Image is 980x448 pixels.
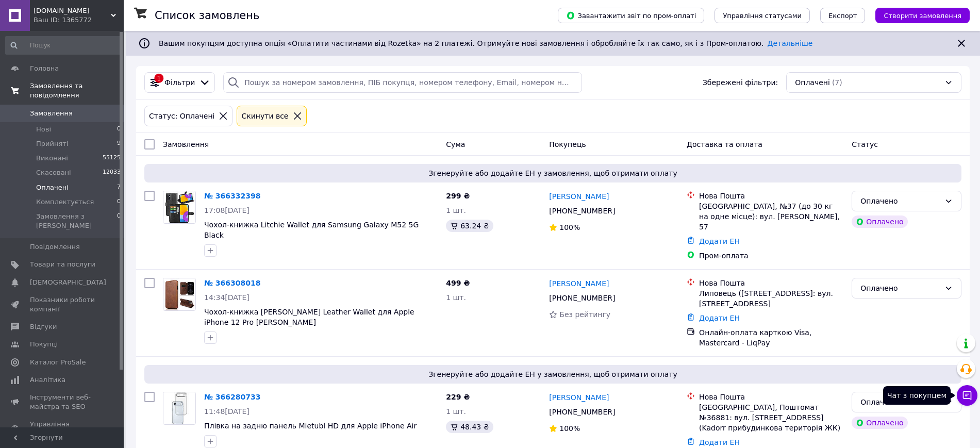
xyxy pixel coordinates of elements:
div: Оплачено [860,195,940,207]
button: Створити замовлення [875,8,970,23]
div: Нова Пошта [699,278,843,288]
a: Додати ЕН [699,314,740,322]
span: Замовлення [163,140,209,148]
span: Створити замовлення [884,12,961,20]
span: [PHONE_NUMBER] [549,294,615,302]
span: Замовлення та повідомлення [30,81,124,100]
span: Збережені фільтри: [703,77,778,88]
span: Покупець [549,140,586,148]
div: Нова Пошта [699,191,843,201]
button: Управління статусами [715,8,810,23]
span: Аналітика [30,375,65,385]
a: № 366308018 [204,279,260,287]
div: Ваш ID: 1365772 [34,15,124,25]
span: [PHONE_NUMBER] [549,408,615,416]
img: Фото товару [163,191,195,223]
button: Чат з покупцем [957,385,977,406]
span: Cума [446,140,465,148]
span: Оплачені [36,183,69,192]
span: Доставка та оплата [687,140,762,148]
span: Замовлення з [PERSON_NAME] [36,212,117,230]
span: Фільтри [164,77,195,88]
span: 14:34[DATE] [204,293,250,302]
span: Нові [36,125,51,134]
span: Згенеруйте або додайте ЕН у замовлення, щоб отримати оплату [148,369,957,379]
div: Cкинути все [239,110,290,122]
span: 1 шт. [446,407,466,416]
span: [DEMOGRAPHIC_DATA] [30,278,106,287]
a: Додати ЕН [699,438,740,446]
button: Завантажити звіт по пром-оплаті [558,8,704,23]
span: 229 ₴ [446,393,470,401]
a: Фото товару [163,278,196,311]
img: Фото товару [163,278,195,310]
span: Управління статусами [723,12,802,20]
h1: Список замовлень [155,9,259,22]
div: Нова Пошта [699,392,843,402]
a: Чохол-книжка [PERSON_NAME] Leather Wallet для Apple iPhone 12 Pro [PERSON_NAME] [204,308,414,326]
input: Пошук [5,36,122,55]
span: Каталог ProSale [30,358,86,367]
span: 55125 [103,154,121,163]
span: Комплектується [36,197,94,207]
div: Липовець ([STREET_ADDRESS]: вул. [STREET_ADDRESS] [699,288,843,309]
span: 100% [559,424,580,433]
span: 1 шт. [446,206,466,214]
span: Завантажити звіт по пром-оплаті [566,11,696,20]
span: [PHONE_NUMBER] [549,207,615,215]
button: Експорт [820,8,866,23]
span: 1 шт. [446,293,466,302]
span: Інструменти веб-майстра та SEO [30,393,95,411]
span: Повідомлення [30,242,80,252]
div: [GEOGRAPHIC_DATA], Поштомат №36881: вул. [STREET_ADDRESS] (Kadorr прибудинкова територія ЖК) [699,402,843,433]
a: Детальніше [768,39,813,47]
a: № 366332398 [204,192,260,200]
a: Чохол-книжка Litchie Wallet для Samsung Galaxy M52 5G Black [204,221,419,239]
span: Згенеруйте або додайте ЕН у замовлення, щоб отримати оплату [148,168,957,178]
span: Статус [852,140,878,148]
div: Оплачено [852,417,907,429]
div: Оплачено [852,215,907,228]
span: Управління сайтом [30,420,95,438]
input: Пошук за номером замовлення, ПІБ покупця, номером телефону, Email, номером накладної [223,72,582,93]
div: Статус: Оплачені [147,110,217,122]
span: Замовлення [30,109,73,118]
a: Фото товару [163,191,196,224]
span: Прийняті [36,139,68,148]
div: Онлайн-оплата карткою Visa, Mastercard - LiqPay [699,327,843,348]
a: Фото товару [163,392,196,425]
div: Оплачено [860,283,940,294]
img: Фото товару [163,392,195,424]
a: [PERSON_NAME] [549,278,609,289]
span: 0 [117,212,121,230]
div: 63.24 ₴ [446,220,493,232]
span: Покупці [30,340,58,349]
a: [PERSON_NAME] [549,191,609,202]
span: BestCover.com.ua [34,6,111,15]
span: Відгуки [30,322,57,331]
span: Товари та послуги [30,260,95,269]
span: 299 ₴ [446,192,470,200]
span: Головна [30,64,59,73]
span: 12033 [103,168,121,177]
span: (7) [832,78,842,87]
span: Скасовані [36,168,71,177]
span: Без рейтингу [559,310,610,319]
a: Додати ЕН [699,237,740,245]
span: Виконані [36,154,68,163]
span: Вашим покупцям доступна опція «Оплатити частинами від Rozetka» на 2 платежі. Отримуйте нові замов... [159,39,812,47]
span: 7 [117,183,121,192]
span: 11:48[DATE] [204,407,250,416]
a: [PERSON_NAME] [549,392,609,403]
span: Показники роботи компанії [30,295,95,314]
span: 100% [559,223,580,231]
div: Оплачено [860,396,940,408]
a: № 366280733 [204,393,260,401]
span: Експорт [828,12,857,20]
div: 48.43 ₴ [446,421,493,433]
a: Створити замовлення [865,11,970,19]
div: Чат з покупцем [883,386,951,405]
span: Плівка на задню панель Mietubl HD для Apple iPhone Air [204,422,417,430]
div: [GEOGRAPHIC_DATA], №37 (до 30 кг на одне місце): вул. [PERSON_NAME], 57 [699,201,843,232]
